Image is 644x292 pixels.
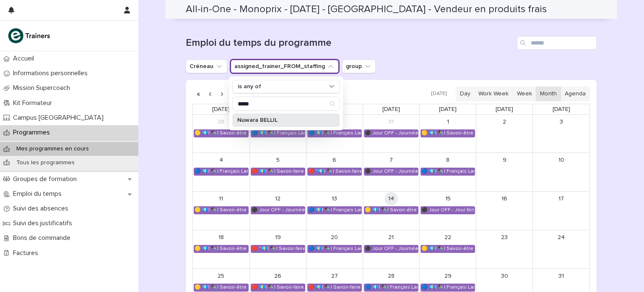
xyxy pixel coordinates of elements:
[10,114,110,122] p: Campus [GEOGRAPHIC_DATA]
[193,230,249,269] td: August 18, 2025
[512,87,536,101] button: Week
[420,115,476,153] td: August 1, 2025
[216,87,228,101] button: Next month
[364,284,418,291] div: 🔵 💶| ✒️| Français Langue Professionnel - Conseiller et vendre des produits frais
[238,83,261,90] p: is any of
[421,245,475,252] div: 🟡 💶| ✒️| Savoir-être métier - Organisation de son travail selon les priorités et ses objectifs
[384,192,398,205] a: August 14, 2025
[533,192,589,230] td: August 17, 2025
[306,192,363,230] td: August 13, 2025
[533,230,589,269] td: August 24, 2025
[551,104,572,115] a: Sunday
[555,231,568,244] a: August 24, 2025
[421,130,475,137] div: 🟡 💶| ✒️| Savoir-être métier - Organisation de son travail selon les priorités et ses objectifs
[228,87,239,101] button: Next year
[536,87,561,101] button: Month
[193,115,249,153] td: July 28, 2025
[498,192,511,205] a: August 16, 2025
[328,231,341,244] a: August 20, 2025
[494,104,515,115] a: Saturday
[517,36,597,50] input: Search
[384,231,398,244] a: August 21, 2025
[555,192,568,205] a: August 17, 2025
[364,168,418,175] div: ⚫ Jour OFF - Journée RDV
[498,153,511,167] a: August 9, 2025
[363,192,419,230] td: August 14, 2025
[328,153,341,167] a: August 6, 2025
[210,104,231,115] a: Monday
[364,207,418,213] div: 🟡 💶| ✒️| Savoir-être métier - Cadre de référence interculturel : prévenir les incidents critiques...
[251,284,305,291] div: 🔴 💶| ✒️| Savoir-faire métier - Contribution à l'amélioration de l'expérience d'achat
[384,269,398,283] a: August 28, 2025
[561,87,590,101] button: Agenda
[251,168,305,175] div: 🔴 💶| ✒️| Savoir-faire métier - Valeurs et culture d'entreprise Monoprix
[420,230,476,269] td: August 22, 2025
[441,231,454,244] a: August 22, 2025
[214,269,228,283] a: August 25, 2025
[533,153,589,192] td: August 10, 2025
[10,69,94,77] p: Informations personnelles
[231,60,339,73] button: assigned_trainer_FROM_staffing
[555,115,568,129] a: August 3, 2025
[308,168,361,175] div: 🔴 "💶| ✒️| Savoir-faire métier - Accueil, renseignement, orientation et service au client"
[308,245,361,252] div: 🔵 💶| ✒️| Français Langue Professionnel - Conseiller et vendre des produits frais
[186,3,547,16] h2: All-in-One - Monoprix - [DATE] - [GEOGRAPHIC_DATA] - Vendeur en produits frais
[249,192,306,230] td: August 12, 2025
[555,269,568,283] a: August 31, 2025
[533,115,589,153] td: August 3, 2025
[10,84,77,92] p: Mission Supercoach
[384,115,398,129] a: July 31, 2025
[233,97,339,110] input: Search
[10,55,41,63] p: Accueil
[474,87,513,101] button: Work Week
[271,153,285,167] a: August 5, 2025
[251,245,305,252] div: 🔴 "💶| ✒️| Savoir-faire métier - Accueil, renseignement, orientation et service au client"
[10,205,75,213] p: Suivi des absences
[421,207,475,213] div: ⚫ Jour OFF - Jour férié
[10,99,59,107] p: Kit Formateur
[437,104,458,115] a: Friday
[498,231,511,244] a: August 23, 2025
[308,207,361,213] div: 🔵 💶| ✒️| Français Langue Professionnel - Valoriser les produits frais et leur origine
[193,192,249,230] td: August 11, 2025
[251,130,305,137] div: 🔵 💶| ✒️| Français Langue Professionnel - Interagir avec les collègues et la hiérarchie
[420,192,476,230] td: August 15, 2025
[214,115,228,129] a: July 28, 2025
[364,245,418,252] div: ⚫ Jour OFF - Journée RDV
[249,153,306,192] td: August 5, 2025
[214,153,228,167] a: August 4, 2025
[498,269,511,283] a: August 30, 2025
[476,230,533,269] td: August 23, 2025
[441,192,454,205] a: August 15, 2025
[441,115,454,129] a: August 1, 2025
[420,153,476,192] td: August 8, 2025
[10,219,79,227] p: Suivi des justificatifs
[555,153,568,167] a: August 10, 2025
[363,153,419,192] td: August 7, 2025
[271,231,285,244] a: August 19, 2025
[237,117,326,123] p: Nuwara BELLIL
[271,192,285,205] a: August 12, 2025
[214,231,228,244] a: August 18, 2025
[194,130,248,137] div: 🟡 💶| ✒️| Savoir-être métier - Mobilisation et valorisation de ses forces et talents
[441,269,454,283] a: August 29, 2025
[249,115,306,153] td: July 29, 2025
[10,129,57,137] p: Programmes
[476,153,533,192] td: August 9, 2025
[10,159,81,166] p: Tous les programmes
[194,245,248,252] div: 🟡 💶| ✒️| Savoir-être métier - Gestion du stress et des imprévus dans un espace de vente
[498,115,511,129] a: August 2, 2025
[194,207,248,213] div: 🟡 💶| ✒️| Savoir-être métier - Cadre de référence interculturel : prévenir les incidents critiques...
[328,192,341,205] a: August 13, 2025
[186,60,227,73] button: Créneau
[328,269,341,283] a: August 27, 2025
[193,153,249,192] td: August 4, 2025
[249,230,306,269] td: August 19, 2025
[186,37,514,49] h1: Emploi du temps du programme
[342,60,376,73] button: group
[10,234,77,242] p: Bons de commande
[381,104,402,115] a: Thursday
[427,88,451,100] button: [DATE]
[308,284,361,291] div: 🔴 💶| ✒️| Savoir-faire métier - Contribution à l'amélioration de l'expérience d'achat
